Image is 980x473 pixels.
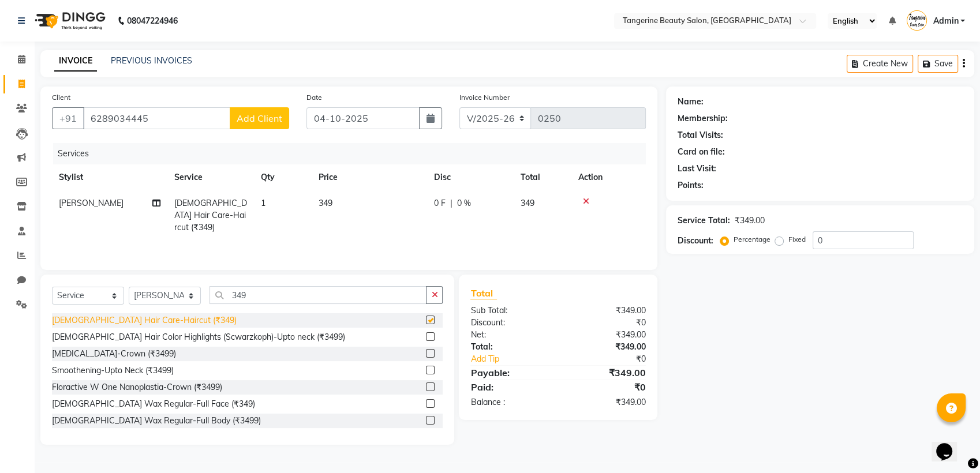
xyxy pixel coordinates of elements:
[932,427,968,461] iframe: chat widget
[514,164,571,190] th: Total
[678,112,728,125] div: Membership:
[230,107,289,129] button: Add Client
[678,215,730,227] div: Service Total:
[237,112,282,124] span: Add Client
[678,129,723,141] div: Total Visits:
[788,234,806,245] label: Fixed
[434,197,446,209] span: 0 F
[558,396,654,408] div: ₹349.00
[52,415,261,427] div: [DEMOGRAPHIC_DATA] Wax Regular-Full Body (₹3499)
[427,164,514,190] th: Disc
[462,329,558,341] div: Net:
[52,164,167,190] th: Stylist
[167,164,254,190] th: Service
[52,365,174,377] div: Smoothening-Upto Neck (₹3499)
[571,164,646,190] th: Action
[462,341,558,353] div: Total:
[52,331,345,343] div: [DEMOGRAPHIC_DATA] Hair Color Highlights (Scwarzkoph)-Upto neck (₹3499)
[678,146,725,158] div: Card on file:
[462,317,558,329] div: Discount:
[450,197,452,209] span: |
[462,305,558,317] div: Sub Total:
[735,215,765,227] div: ₹349.00
[574,353,654,365] div: ₹0
[52,381,222,393] div: Floractive W One Nanoplastia-Crown (₹3499)
[210,286,427,304] input: Search or Scan
[933,15,958,27] span: Admin
[312,164,427,190] th: Price
[847,55,913,73] button: Create New
[319,198,332,208] span: 349
[174,198,247,232] span: [DEMOGRAPHIC_DATA] Hair Care-Haircut (₹349)
[261,198,265,208] span: 1
[678,179,704,192] div: Points:
[29,5,109,37] img: logo
[53,143,654,164] div: Services
[306,92,322,103] label: Date
[462,366,558,380] div: Payable:
[59,198,124,208] span: [PERSON_NAME]
[558,380,654,394] div: ₹0
[521,198,534,208] span: 349
[470,287,497,299] span: Total
[83,107,230,129] input: Search by Name/Mobile/Email/Code
[678,163,716,175] div: Last Visit:
[127,5,178,37] b: 08047224946
[558,366,654,380] div: ₹349.00
[907,10,927,31] img: Admin
[462,380,558,394] div: Paid:
[457,197,471,209] span: 0 %
[459,92,510,103] label: Invoice Number
[462,396,558,408] div: Balance :
[52,92,70,103] label: Client
[54,51,97,72] a: INVOICE
[678,96,704,108] div: Name:
[111,55,192,66] a: PREVIOUS INVOICES
[462,353,574,365] a: Add Tip
[558,305,654,317] div: ₹349.00
[678,235,713,247] div: Discount:
[558,341,654,353] div: ₹349.00
[52,107,84,129] button: +91
[558,329,654,341] div: ₹349.00
[734,234,770,245] label: Percentage
[558,317,654,329] div: ₹0
[52,314,237,326] div: [DEMOGRAPHIC_DATA] Hair Care-Haircut (₹349)
[52,348,176,360] div: [MEDICAL_DATA]-Crown (₹3499)
[918,55,958,73] button: Save
[52,398,255,410] div: [DEMOGRAPHIC_DATA] Wax Regular-Full Face (₹349)
[254,164,312,190] th: Qty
